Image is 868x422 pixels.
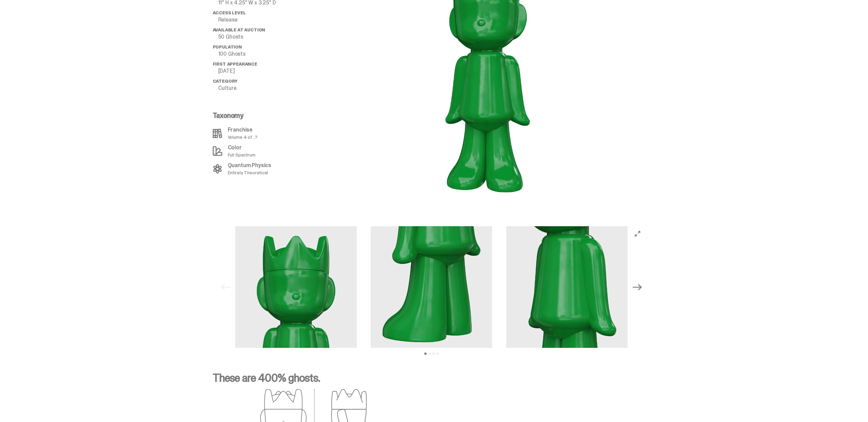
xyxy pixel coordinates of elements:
p: Release [218,17,322,23]
button: View slide 4 [437,353,439,355]
span: Access Level [213,10,246,16]
span: Available at Auction [213,27,265,33]
p: Full Spectrum [228,152,255,157]
button: View slide 3 [433,353,435,355]
p: 50 Ghosts [218,34,322,40]
p: Volume 4 of...? [228,135,258,139]
p: [DATE] [218,68,322,74]
button: View full-screen [633,230,642,238]
img: Schrodinger_Green_Media_Gallery_2.png [371,226,492,348]
p: These are 400% ghosts. [213,372,650,389]
p: 100 Ghosts [218,51,322,57]
button: View slide 2 [429,353,431,355]
p: Taxonomy [213,112,318,119]
img: Schrodinger_Green_Media_Gallery_3.png [506,226,628,348]
button: View slide 1 [424,353,426,355]
p: Color [228,145,255,150]
span: Category [213,78,238,84]
span: First Appearance [213,61,257,67]
img: Schrodinger_Green_Media_Gallery_1.png [235,226,357,348]
p: Franchise [228,127,258,133]
p: Quantum Physics [228,163,272,168]
span: Population [213,44,242,50]
p: Entirely Theoretical [228,170,272,175]
p: Culture [218,85,322,91]
button: Next [630,280,645,295]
